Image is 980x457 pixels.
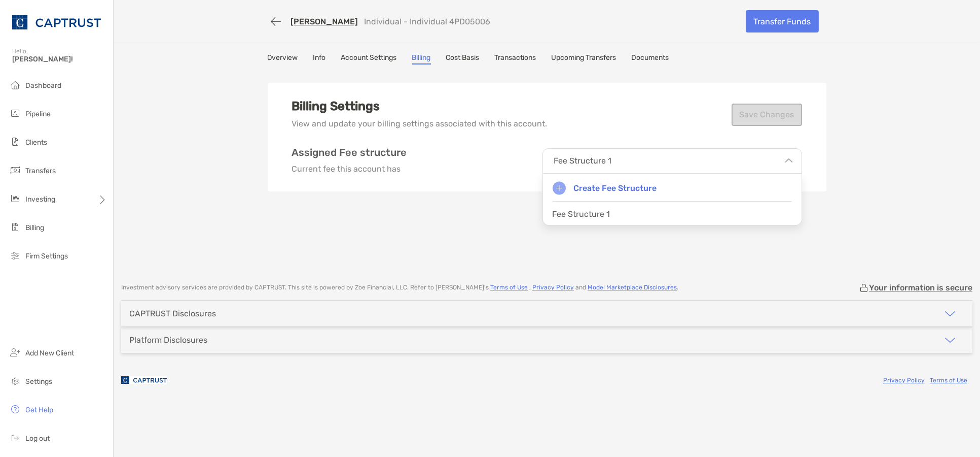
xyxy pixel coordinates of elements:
[944,308,956,320] img: icon arrow
[121,369,167,391] img: company logo
[291,17,358,26] a: [PERSON_NAME]
[746,10,819,32] a: Transfer Funds
[268,53,298,64] a: Overview
[9,164,21,176] img: transfers icon
[9,432,21,444] img: logout icon
[25,167,56,175] span: Transfers
[553,181,566,195] img: Add Icon
[869,283,972,292] p: Your information is secure
[9,107,21,119] img: pipeline icon
[25,110,51,118] span: Pipeline
[292,117,548,130] p: View and update your billing settings associated with this account.
[12,55,107,63] span: [PERSON_NAME]!
[495,53,536,64] a: Transactions
[9,403,21,415] img: get-help icon
[365,17,491,26] p: Individual - Individual 4PD05006
[9,136,21,148] img: clients icon
[412,53,431,64] a: Billing
[9,192,21,205] img: investing icon
[292,146,407,158] h5: Assigned Fee structure
[446,53,480,64] a: Cost Basis
[588,284,677,291] a: Model Marketplace Disclosures
[9,79,21,91] img: dashboard icon
[25,223,44,232] span: Billing
[25,434,50,443] span: Log out
[553,209,610,219] p: Fee Structure 1
[532,284,574,291] a: Privacy Policy
[25,252,68,260] span: Firm Settings
[25,377,52,386] span: Settings
[944,334,956,346] img: icon arrow
[930,377,967,384] a: Terms of Use
[25,349,74,357] span: Add New Client
[129,335,207,345] div: Platform Disclosures
[25,406,53,414] span: Get Help
[9,249,21,262] img: firm-settings icon
[25,138,47,147] span: Clients
[632,53,669,64] a: Documents
[25,195,55,204] span: Investing
[9,346,21,358] img: add_new_client icon
[313,53,326,64] a: Info
[25,81,61,90] span: Dashboard
[121,284,678,291] p: Investment advisory services are provided by CAPTRUST . This site is powered by Zoe Financial, LL...
[552,53,616,64] a: Upcoming Transfers
[883,377,925,384] a: Privacy Policy
[292,162,407,175] p: Current fee this account has
[12,4,101,41] img: CAPTRUST Logo
[9,375,21,387] img: settings icon
[292,99,548,113] h3: Billing Settings
[554,156,612,166] p: Fee Structure 1
[574,182,657,194] p: Create Fee Structure
[341,53,397,64] a: Account Settings
[490,284,528,291] a: Terms of Use
[9,221,21,233] img: billing icon
[129,309,216,318] div: CAPTRUST Disclosures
